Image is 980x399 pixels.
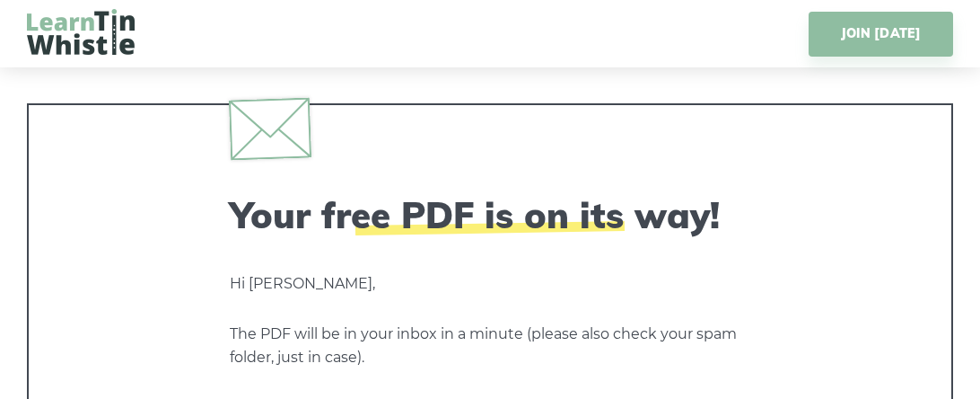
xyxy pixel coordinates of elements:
img: LearnTinWhistle.com [27,9,135,55]
img: envelope.svg [229,97,311,160]
p: The PDF will be in your inbox in a minute (please also check your spam folder, just in case). [230,323,750,369]
h2: Your free PDF is on its way! [230,193,750,236]
p: Hi [PERSON_NAME], [230,272,750,296]
a: JOIN [DATE] [809,12,953,57]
